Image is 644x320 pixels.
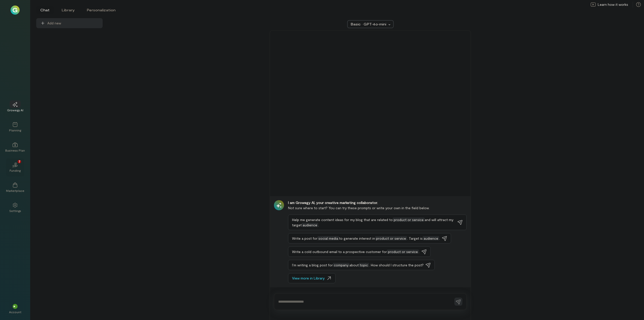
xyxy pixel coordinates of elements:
[375,236,407,240] span: product or service
[6,179,24,197] a: Marketplace
[339,236,375,240] span: to generate interest in
[302,223,318,227] span: audience
[317,236,339,240] span: social media
[393,218,425,222] span: product or service
[333,263,349,267] span: company
[439,236,440,240] span: .
[423,236,439,240] span: audience
[6,199,24,217] a: Settings
[419,250,420,254] span: .
[6,118,24,136] a: Planning
[288,205,467,210] div: Not sure where to start? You can try these prompts or write your own in the field below.
[288,215,467,230] button: Help me generate content ideas for my blog that are related toproduct or serviceand will attract ...
[288,260,435,270] button: I’m writing a blog post forcompanyabouttopic. How should I structure the post?
[292,263,333,267] span: I’m writing a blog post for
[7,108,23,112] div: Growegy AI
[349,263,359,267] span: about
[387,250,419,254] span: product or service
[292,250,387,254] span: Write a cold outbound email to a prospective customer for
[369,263,424,267] span: . How should I structure the post?
[6,98,24,116] a: Growegy AI
[5,148,25,152] div: Business Plan
[288,246,431,257] button: Write a cold outbound email to a prospective customer forproduct or service.
[6,138,24,156] a: Business Plan
[9,128,21,132] div: Planning
[318,223,319,227] span: .
[351,22,387,27] div: Basic · GPT‑4o‑mini
[292,236,317,240] span: Write a post for
[288,200,467,205] div: I am Growegy AI, your creative marketing collaborator.
[47,21,61,26] span: Add new
[288,273,336,283] button: View more in Library
[6,158,24,176] a: Funding
[9,310,21,314] div: Account
[288,233,451,243] button: Write a post forsocial mediato generate interest inproduct or service. Target isaudience.
[9,209,21,213] div: Settings
[6,189,24,193] div: Marketplace
[19,159,20,164] span: 7
[407,236,423,240] span: . Target is
[292,276,325,281] span: View more in Library
[10,168,21,172] div: Funding
[359,263,369,267] span: topic
[58,6,79,14] li: Library
[36,6,54,14] li: Chat
[83,6,119,14] li: Personalization
[292,218,393,222] span: Help me generate content ideas for my blog that are related to
[598,2,628,7] span: Learn how it works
